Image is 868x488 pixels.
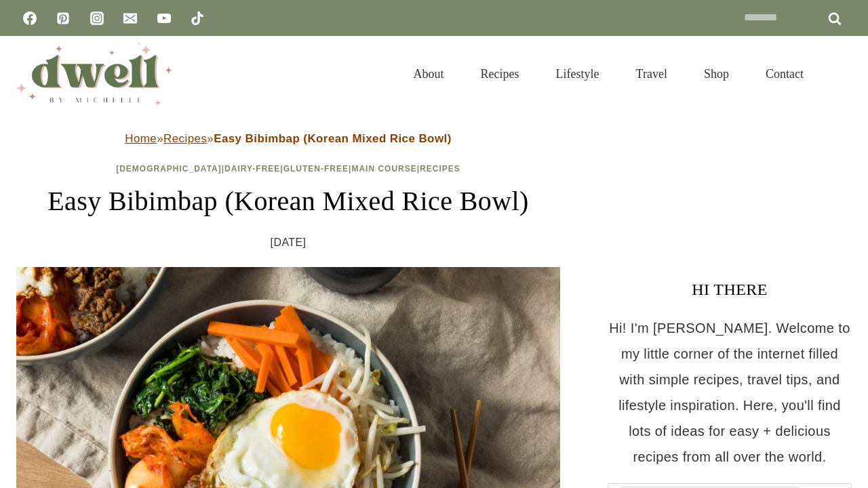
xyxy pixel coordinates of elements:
[271,232,307,253] time: [DATE]
[608,277,852,302] h3: HI THERE
[184,5,211,32] a: TikTok
[351,164,416,174] a: Main Course
[116,164,222,174] a: [DEMOGRAPHIC_DATA]
[538,50,618,98] a: Lifestyle
[116,164,460,174] span: | | | |
[420,164,460,174] a: Recipes
[395,50,462,98] a: About
[16,43,172,105] img: DWELL by michelle
[686,50,747,98] a: Shop
[608,315,852,470] p: Hi! I'm [PERSON_NAME]. Welcome to my little corner of the internet filled with simple recipes, tr...
[829,62,852,85] button: View Search Form
[83,5,111,32] a: Instagram
[50,5,77,32] a: Pinterest
[163,132,207,145] a: Recipes
[214,132,452,145] strong: Easy Bibimbap (Korean Mixed Rice Bowl)
[747,50,822,98] a: Contact
[16,181,560,222] h1: Easy Bibimbap (Korean Mixed Rice Bowl)
[125,132,157,145] a: Home
[395,50,822,98] nav: Primary Navigation
[618,50,686,98] a: Travel
[224,164,280,174] a: Dairy-Free
[125,132,451,145] span: » »
[462,50,538,98] a: Recipes
[117,5,144,32] a: Email
[283,164,349,174] a: Gluten-Free
[16,5,43,32] a: Facebook
[151,5,178,32] a: YouTube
